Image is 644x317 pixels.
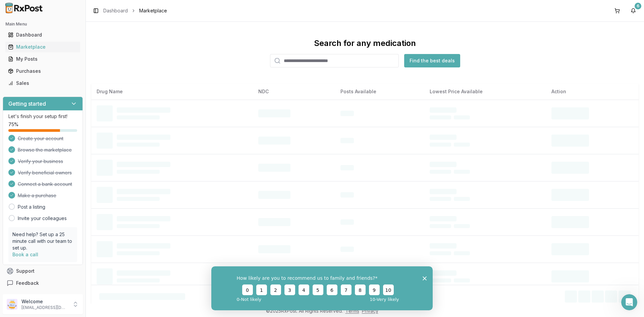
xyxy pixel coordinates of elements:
a: Book a call [12,252,38,257]
th: NDC [253,84,335,100]
a: Terms [345,308,359,314]
th: Lowest Price Available [424,84,546,100]
button: 6 [628,5,639,16]
p: Need help? Set up a 25 minute call with our team to set up. [12,231,73,251]
span: 75 % [8,121,18,128]
p: [EMAIL_ADDRESS][DOMAIN_NAME] [21,305,68,310]
nav: breadcrumb [103,7,167,14]
h3: Getting started [8,100,46,108]
span: Feedback [16,280,39,286]
iframe: Intercom live chat [621,294,637,310]
a: Privacy [362,308,378,314]
th: Action [546,84,639,100]
span: Create your account [18,135,63,142]
p: Welcome [21,298,68,305]
div: Search for any medication [314,38,416,49]
th: Posts Available [335,84,424,100]
th: Drug Name [91,84,253,100]
a: Dashboard [103,7,128,14]
iframe: Survey from RxPost [211,266,433,310]
button: Support [3,265,83,277]
button: Sales [3,78,83,89]
div: Purchases [8,68,77,74]
a: Purchases [5,65,80,77]
a: Invite your colleagues [18,215,67,222]
div: Dashboard [8,32,77,38]
div: Marketplace [8,44,77,50]
button: Find the best deals [404,54,460,67]
button: Purchases [3,66,83,76]
a: Post a listing [18,204,45,210]
a: Marketplace [5,41,80,53]
span: Connect a bank account [18,181,72,188]
a: Sales [5,77,80,89]
img: User avatar [7,299,17,310]
div: Sales [8,80,77,87]
button: Feedback [3,277,83,289]
button: Dashboard [3,30,83,40]
img: RxPost Logo [3,3,46,13]
h2: Main Menu [5,21,80,27]
span: Verify beneficial owners [18,169,72,176]
span: Make a purchase [18,192,56,199]
p: Let's finish your setup first! [8,113,77,120]
a: Dashboard [5,29,80,41]
span: Marketplace [139,7,167,14]
a: My Posts [5,53,80,65]
span: Verify your business [18,158,63,165]
button: My Posts [3,54,83,64]
button: Marketplace [3,42,83,52]
div: 6 [635,3,641,9]
span: Browse the marketplace [18,147,72,153]
div: My Posts [8,56,77,62]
